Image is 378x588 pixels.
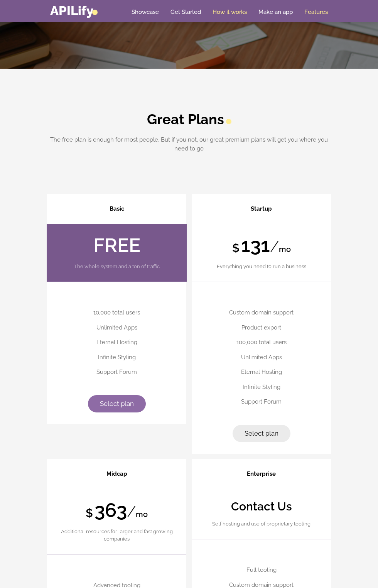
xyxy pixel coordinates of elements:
strong: $ [86,507,93,519]
li: Support Forum [199,394,323,409]
span: / [127,502,136,520]
a: How it works [213,8,247,16]
span: / [270,237,279,255]
strong: mo [136,510,148,519]
li: Product export [199,320,323,335]
a: Features [304,8,328,16]
p: The whole system and a ton of traffic [54,263,179,270]
li: 100,000 total users [199,335,323,350]
p: Self hosting and use of proprietary tooling [199,520,323,528]
span: Select plan [245,429,278,437]
li: Support Forum [55,365,179,380]
h4: Basic [47,194,186,224]
span: Select plan [100,400,134,407]
a: APILify [50,3,98,18]
li: Unlimited Apps [55,320,179,335]
li: Custom domain support [199,305,323,320]
li: Infinite Styling [199,380,323,395]
p: Additional resources for larger and fast growing companies [55,528,179,543]
strong: Contact Us [231,501,292,512]
strong: 363 [94,499,127,522]
a: Showcase [132,8,159,16]
h4: Midcap [47,459,186,489]
li: Infinite Styling [55,350,179,365]
h4: Startup [192,194,331,224]
a: Select plan [88,395,146,413]
li: Eternal Hosting [199,365,323,380]
li: 10,000 total users [55,305,179,320]
h2: Great Plans [50,111,328,128]
strong: 131 [241,234,270,257]
li: Eternal Hosting [55,335,179,350]
a: Get Started [170,8,201,16]
strong: $ [232,242,240,254]
a: Make an app [258,8,293,16]
p: The free plan is enough for most people. But if you not, our great premium plans will get you whe... [50,135,328,153]
p: Everything you need to run a business [199,263,323,270]
li: Full tooling [199,563,323,578]
li: Unlimited Apps [199,350,323,365]
strong: FREE [93,234,140,257]
a: Select plan [233,425,290,443]
h4: Enterprise [192,459,331,489]
strong: mo [279,245,291,254]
